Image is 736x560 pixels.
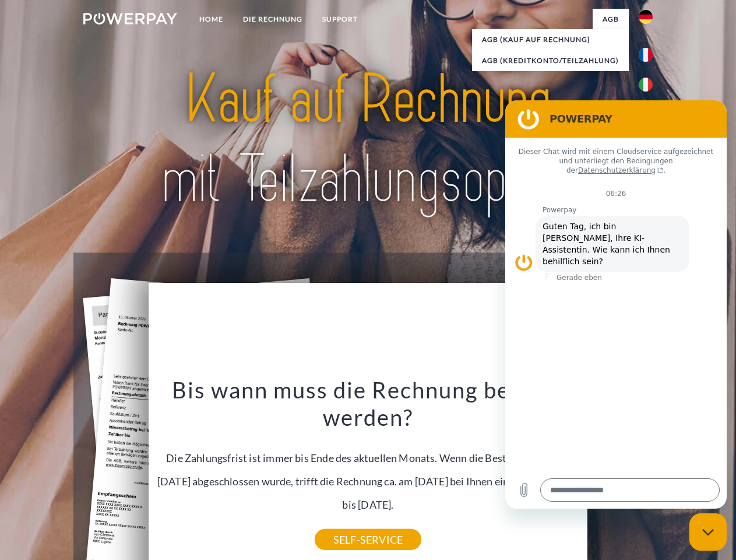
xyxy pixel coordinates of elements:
img: logo-powerpay-white.svg [83,13,177,24]
img: de [639,10,653,24]
h3: Bis wann muss die Rechnung bezahlt werden? [156,376,581,432]
a: agb [593,9,629,30]
a: SUPPORT [312,9,368,30]
a: Home [189,9,233,30]
div: Die Zahlungsfrist ist immer bis Ende des aktuellen Monats. Wenn die Bestellung z.B. am [DATE] abg... [156,376,581,540]
a: DIE RECHNUNG [233,9,312,30]
img: it [639,78,653,92]
a: SELF-SERVICE [315,529,421,550]
img: fr [639,48,653,62]
a: AGB (Kauf auf Rechnung) [472,29,629,50]
a: AGB (Kreditkonto/Teilzahlung) [472,50,629,71]
img: title-powerpay_de.svg [111,56,625,223]
iframe: Schaltfläche zum Öffnen des Messaging-Fensters; Konversation läuft [689,513,727,551]
iframe: Messaging-Fenster [505,100,727,509]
